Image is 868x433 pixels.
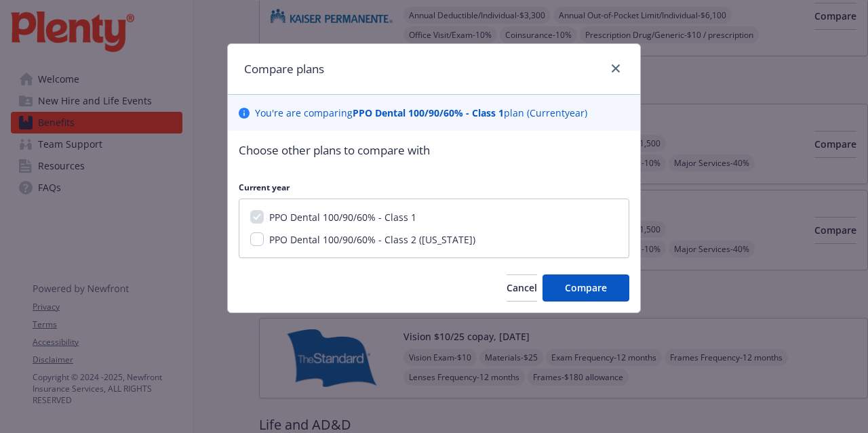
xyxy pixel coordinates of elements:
[239,182,629,193] p: Current year
[565,281,607,294] span: Compare
[353,106,504,119] b: PPO Dental 100/90/60% - Class 1
[507,281,537,294] span: Cancel
[542,274,629,302] button: Compare
[239,142,629,159] p: Choose other plans to compare with
[244,60,324,78] h1: Compare plans
[507,274,537,302] button: Cancel
[255,106,587,120] p: You ' re are comparing plan ( Current year)
[608,60,624,77] a: close
[269,211,416,224] span: PPO Dental 100/90/60% - Class 1
[269,233,475,246] span: PPO Dental 100/90/60% - Class 2 ([US_STATE])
